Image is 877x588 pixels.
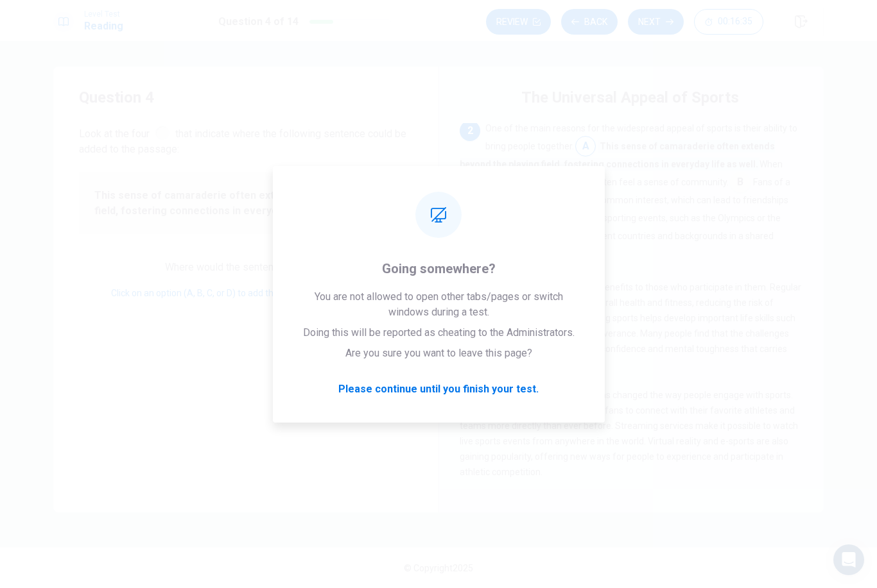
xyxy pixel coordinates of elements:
span: C [555,208,575,228]
span: B [730,172,751,192]
span: A [575,136,596,156]
h1: Reading [84,19,123,34]
div: 3 [460,280,480,300]
span: Sports also offer numerous benefits to those who participate in them. Regular physical activity i... [460,282,801,369]
button: Next [628,9,684,35]
button: Review [486,9,551,35]
span: In recent years, technology has changed the way people engage with sports. Social media platforms... [460,390,798,477]
span: This sense of camaraderie often extends beyond the playing field, fostering connections in everyd... [460,140,775,171]
span: Click on an option (A, B, C, or D) to add the sentence to the passage [111,288,381,298]
h4: The Universal Appeal of Sports [521,87,739,108]
button: Back [561,9,618,35]
span: Look at the four that indicate where the following sentence could be added to the passage: [79,123,413,157]
span: Level Test [84,10,123,19]
span: D [508,244,528,264]
span: Where would the sentence best fit? [165,261,327,273]
h4: Question 4 [79,87,413,108]
span: Major sporting events, such as the Olympics or the World Cup, unite people from different countri... [460,213,781,259]
span: © Copyright 2025 [404,563,473,573]
span: 00:16:35 [718,17,752,27]
button: 00:16:35 [694,9,763,35]
div: 2 [460,121,480,141]
div: 4 [460,387,480,408]
h1: Question 4 of 14 [218,14,299,29]
div: Open Intercom Messenger [833,544,864,575]
span: This sense of camaraderie often extends beyond the playing field, fostering connections in everyd... [94,188,397,219]
span: One of the main reasons for the widespread appeal of sports is their ability to bring people toge... [485,123,797,151]
span: Fans of a particular team or athlete share a common interest, which can lead to friendships and s... [460,177,790,223]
